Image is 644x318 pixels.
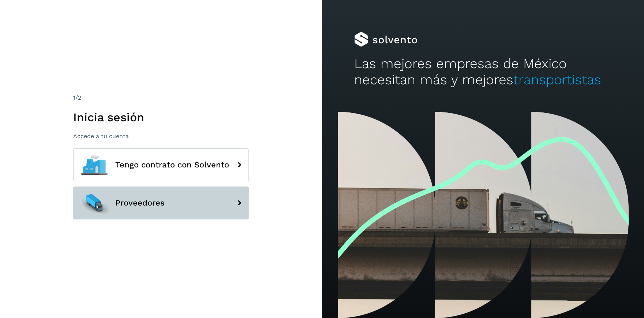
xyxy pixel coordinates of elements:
[73,94,75,101] span: 1
[73,93,249,102] div: /2
[513,72,601,88] span: transportistas
[354,56,612,88] h2: Las mejores empresas de México necesitan más y mejores
[73,133,249,140] p: Accede a tu cuenta
[115,199,165,207] span: Proveedores
[73,186,249,219] button: Proveedores
[115,160,229,169] span: Tengo contrato con Solvento
[73,110,249,124] h1: Inicia sesión
[73,148,249,181] button: Tengo contrato con Solvento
